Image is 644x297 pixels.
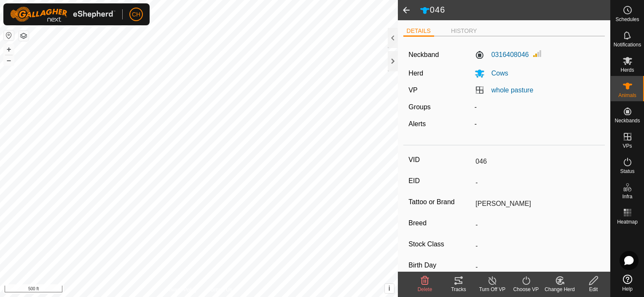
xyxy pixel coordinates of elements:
span: CH [132,10,140,19]
label: EID [408,175,472,186]
img: Signal strength [532,49,542,59]
div: - [471,102,603,112]
span: Notifications [614,42,641,47]
label: Birth Day [408,260,472,271]
a: Help [611,271,644,295]
span: Delete [418,286,432,292]
span: Cows [485,70,508,77]
img: Gallagher Logo [10,7,115,22]
div: Change Herd [543,286,577,293]
h2: 046 [420,5,610,16]
span: Herds [620,67,634,73]
button: i [385,284,394,293]
label: Stock Class [408,239,472,250]
span: Schedules [615,17,639,22]
li: HISTORY [448,27,480,35]
div: Tracks [442,286,475,293]
span: Help [622,286,633,292]
span: Infra [622,194,632,199]
a: Privacy Policy [166,286,197,294]
label: Neckband [408,50,439,60]
a: whole pasture [491,86,534,94]
label: Herd [408,70,423,77]
span: Status [620,169,634,174]
span: Heatmap [617,219,638,224]
label: Tattoo or Brand [408,197,472,208]
div: Choose VP [509,286,543,293]
div: Turn Off VP [475,286,509,293]
label: Breed [408,218,472,229]
span: Neckbands [614,118,640,123]
label: VID [408,154,472,165]
button: – [4,55,14,65]
label: 0316408046 [475,50,529,60]
label: Groups [408,103,430,111]
span: i [389,285,390,292]
button: Map Layers [19,31,29,41]
label: Alerts [408,120,426,127]
div: Edit [577,286,610,293]
a: Contact Us [207,286,232,294]
span: VPs [623,143,632,148]
button: + [4,44,14,54]
button: Reset Map [4,30,14,40]
div: - [471,119,603,129]
li: DETAILS [403,27,434,37]
span: Animals [618,93,636,98]
label: VP [408,86,417,94]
